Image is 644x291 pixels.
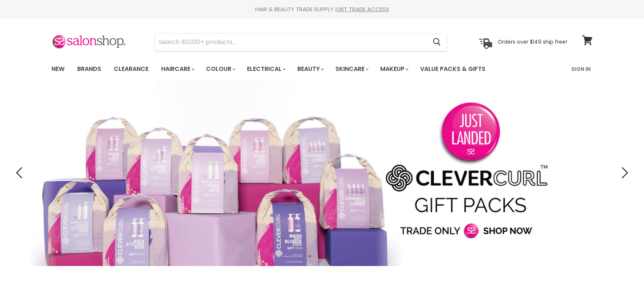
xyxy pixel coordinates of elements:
a: Clearance [108,61,154,77]
button: Search [427,34,447,51]
a: Makeup [375,61,413,77]
a: Beauty [292,61,328,77]
form: Product [154,33,447,51]
ul: Main menu [46,58,529,80]
li: Page dot 2 [317,255,319,257]
div: HAIR & BEAUTY TRADE SUPPLY | [42,6,602,13]
a: Brands [72,61,107,77]
input: Search [155,34,427,51]
p: Orders over $149 ship free! [498,38,567,45]
li: Page dot 4 [333,255,336,257]
button: Next [616,165,631,180]
li: Page dot 1 [309,255,311,257]
a: GET TRADE ACCESS [337,5,389,13]
nav: Main [42,58,602,80]
a: Sign In [567,61,595,77]
a: Colour [200,61,240,77]
li: Page dot 3 [325,255,328,257]
a: Electrical [241,61,290,77]
a: Skincare [330,61,373,77]
a: Value Packs & Gifts [415,61,491,77]
button: Previous [13,165,28,180]
a: Haircare [156,61,199,77]
a: New [46,61,70,77]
